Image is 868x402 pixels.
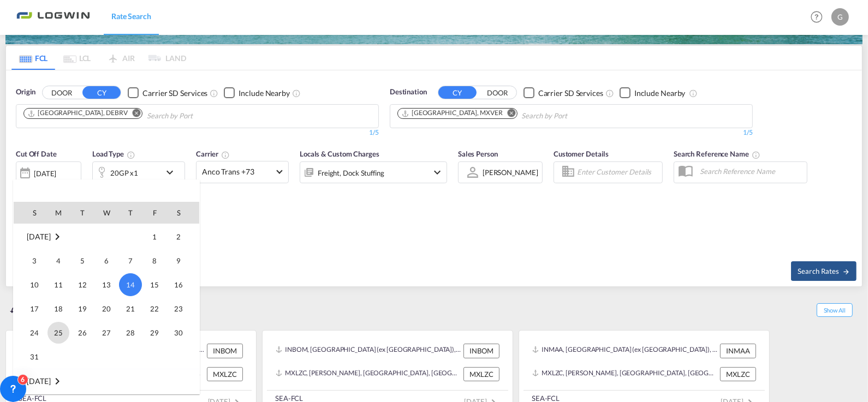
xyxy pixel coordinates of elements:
[96,322,117,344] span: 27
[14,345,199,369] tr: Week 6
[23,250,45,272] span: 3
[46,321,70,345] td: Monday August 25 2025
[70,273,94,297] td: Tuesday August 12 2025
[94,273,118,297] td: Wednesday August 13 2025
[144,298,165,320] span: 22
[14,369,199,393] td: September 2025
[14,321,46,345] td: Sunday August 24 2025
[96,250,117,272] span: 6
[46,202,70,224] th: M
[119,273,142,296] span: 14
[120,298,141,320] span: 21
[167,224,199,249] td: Saturday August 2 2025
[14,273,46,297] td: Sunday August 10 2025
[14,249,199,273] tr: Week 2
[23,298,45,320] span: 17
[144,274,165,296] span: 15
[27,376,50,386] span: [DATE]
[14,224,94,249] td: August 2025
[118,297,142,321] td: Thursday August 21 2025
[118,273,142,297] td: Thursday August 14 2025
[144,322,165,344] span: 29
[14,297,46,321] td: Sunday August 17 2025
[167,321,199,345] td: Saturday August 30 2025
[142,249,167,273] td: Friday August 8 2025
[142,321,167,345] td: Friday August 29 2025
[70,321,94,345] td: Tuesday August 26 2025
[94,297,118,321] td: Wednesday August 20 2025
[47,250,69,272] span: 4
[14,297,199,321] tr: Week 4
[142,297,167,321] td: Friday August 22 2025
[118,249,142,273] td: Thursday August 7 2025
[72,322,93,344] span: 26
[142,273,167,297] td: Friday August 15 2025
[14,224,199,249] tr: Week 1
[167,273,199,297] td: Saturday August 16 2025
[142,224,167,249] td: Friday August 1 2025
[168,274,189,296] span: 16
[47,274,69,296] span: 11
[120,322,141,344] span: 28
[14,345,46,369] td: Sunday August 31 2025
[142,202,167,224] th: F
[144,226,165,248] span: 1
[72,274,93,296] span: 12
[14,273,199,297] tr: Week 3
[47,322,69,344] span: 25
[23,274,45,296] span: 10
[167,202,199,224] th: S
[23,346,45,368] span: 31
[47,298,69,320] span: 18
[72,250,93,272] span: 5
[118,321,142,345] td: Thursday August 28 2025
[14,202,199,394] md-calendar: Calendar
[94,202,118,224] th: W
[144,250,165,272] span: 8
[168,250,189,272] span: 9
[70,202,94,224] th: T
[168,322,189,344] span: 30
[14,249,46,273] td: Sunday August 3 2025
[168,298,189,320] span: 23
[72,298,93,320] span: 19
[14,321,199,345] tr: Week 5
[46,297,70,321] td: Monday August 18 2025
[167,249,199,273] td: Saturday August 9 2025
[14,202,46,224] th: S
[46,273,70,297] td: Monday August 11 2025
[118,202,142,224] th: T
[167,297,199,321] td: Saturday August 23 2025
[96,298,117,320] span: 20
[70,297,94,321] td: Tuesday August 19 2025
[168,226,189,248] span: 2
[14,369,199,393] tr: Week undefined
[70,249,94,273] td: Tuesday August 5 2025
[94,321,118,345] td: Wednesday August 27 2025
[27,232,50,241] span: [DATE]
[96,274,117,296] span: 13
[23,322,45,344] span: 24
[120,250,141,272] span: 7
[46,249,70,273] td: Monday August 4 2025
[94,249,118,273] td: Wednesday August 6 2025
